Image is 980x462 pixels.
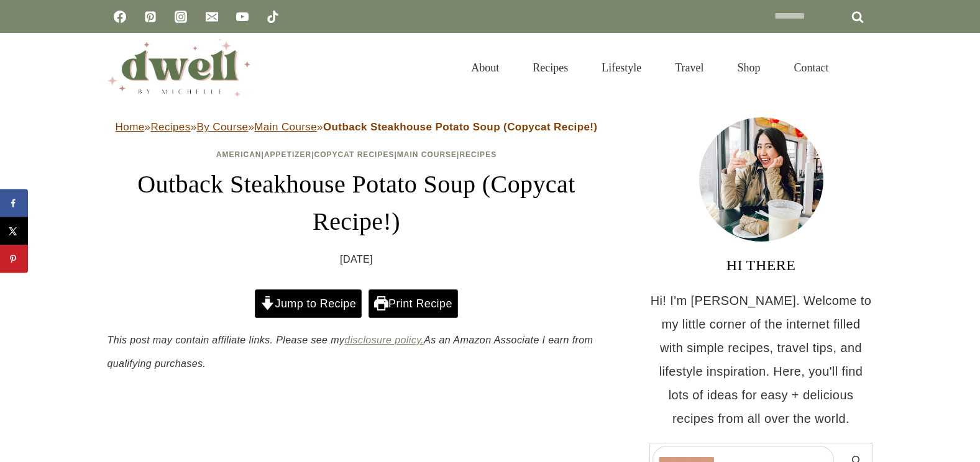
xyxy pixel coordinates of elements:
[459,150,497,159] a: Recipes
[516,46,585,89] a: Recipes
[369,289,458,318] a: Print Recipe
[216,150,497,159] span: | | | |
[264,150,311,159] a: Appetizer
[649,289,873,430] p: Hi! I'm [PERSON_NAME]. Welcome to my little corner of the internet filled with simple recipes, tr...
[108,335,593,369] em: This post may contain affiliate links. Please see my As an Amazon Associate I earn from qualifyin...
[454,46,516,89] a: About
[323,121,597,133] strong: Outback Steakhouse Potato Soup (Copycat Recipe!)
[254,121,317,133] a: Main Course
[454,46,845,89] nav: Primary Navigation
[168,4,193,29] a: Instagram
[777,46,846,89] a: Contact
[585,46,658,89] a: Lifestyle
[108,39,250,96] img: DWELL by michelle
[344,335,424,345] a: disclosure policy.
[108,4,132,29] a: Facebook
[720,46,777,89] a: Shop
[658,46,720,89] a: Travel
[116,121,598,133] span: » » » »
[230,4,255,29] a: YouTube
[199,4,224,29] a: Email
[397,150,457,159] a: Main Course
[340,250,373,269] time: [DATE]
[649,254,873,276] h3: HI THERE
[150,121,190,133] a: Recipes
[138,4,163,29] a: Pinterest
[196,121,248,133] a: By Course
[260,4,285,29] a: TikTok
[116,121,145,133] a: Home
[314,150,395,159] a: Copycat Recipes
[108,166,606,240] h1: Outback Steakhouse Potato Soup (Copycat Recipe!)
[216,150,262,159] a: American
[852,57,873,78] button: View Search Form
[255,289,362,318] a: Jump to Recipe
